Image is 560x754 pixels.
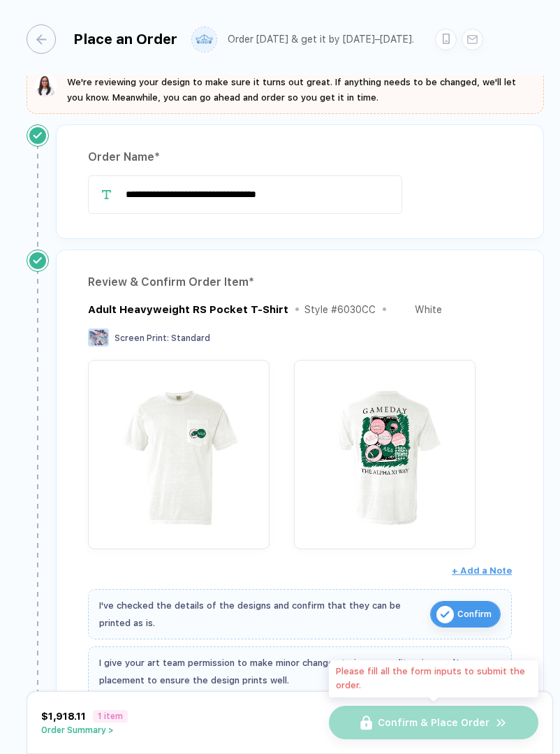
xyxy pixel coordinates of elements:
[93,710,128,723] span: 1 item
[171,333,210,343] span: Standard
[95,367,263,535] img: c5ee4b71-3dff-45f1-8f88-0aa0a5eb4e44_nt_front_1758500841010.jpg
[228,34,414,45] div: Order [DATE] & get it by [DATE]–[DATE].
[99,597,423,632] div: I've checked the details of the designs and confirm that they can be printed as is.
[452,565,512,576] span: + Add a Note
[67,77,516,103] span: We're reviewing your design to make sure it turns out great. If anything needs to be changed, we'...
[41,725,128,735] button: Order Summary >
[35,75,57,97] img: sophie
[73,31,177,48] div: Place an Order
[452,560,512,582] button: + Add a Note
[35,75,536,106] button: We're reviewing your design to make sure it turns out great. If anything needs to be changed, we'...
[99,654,501,689] div: I give your art team permission to make minor changes to image quality, size, and/or placement to...
[88,302,288,317] div: Adult Heavyweight RS Pocket T-Shirt
[457,603,492,625] span: Confirm
[115,333,169,343] span: Screen Print :
[41,711,86,722] span: $1,918.11
[415,304,442,315] div: White
[301,367,469,535] img: c5ee4b71-3dff-45f1-8f88-0aa0a5eb4e44_nt_back_1758500841012.jpg
[329,660,538,697] div: Please fill all the form inputs to submit the order.
[88,271,512,293] div: Review & Confirm Order Item
[192,27,216,52] img: user profile
[88,328,109,347] img: Screen Print
[430,601,501,628] button: iconConfirm
[88,146,512,168] div: Order Name
[436,606,454,623] img: icon
[304,304,376,315] div: Style # 6030CC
